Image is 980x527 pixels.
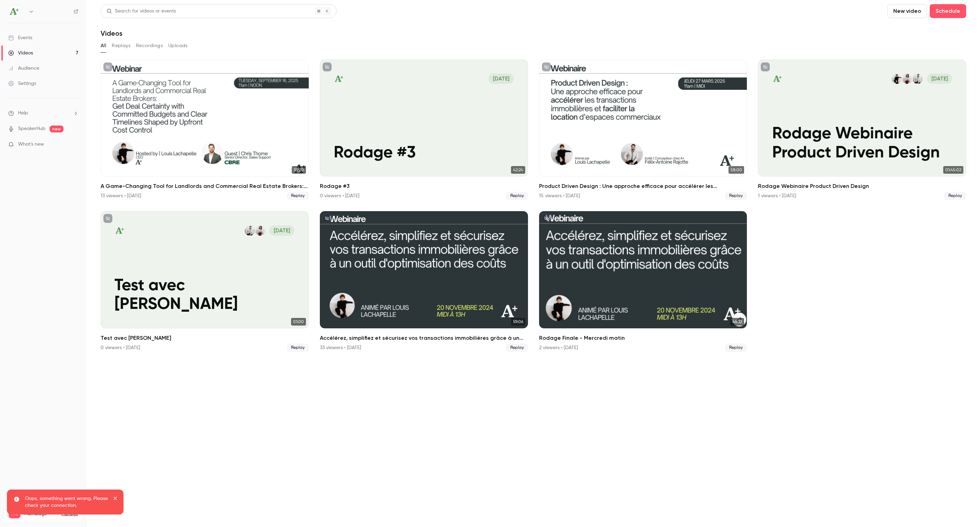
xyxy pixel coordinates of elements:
[506,192,528,200] span: Replay
[18,110,28,117] span: Help
[539,60,747,200] a: 58:00Product Driven Design : Une approche efficace pour accélérer les transactions immobilières e...
[758,60,966,200] li: Rodage Webinaire Product Driven Design
[103,214,112,223] button: unpublished
[114,277,295,314] p: Test avec [PERSON_NAME]
[101,192,141,199] div: 13 viewers • [DATE]
[113,495,118,503] button: close
[334,144,514,163] p: Rodage #3
[8,80,36,87] div: Settings
[511,318,525,326] span: 59:06
[101,211,309,352] a: Test avec FelixEmmanuelle SeraFelix-Antoine Rajotte[DATE]Test avec [PERSON_NAME]01:00Test avec [P...
[8,34,32,41] div: Events
[112,40,130,51] button: Replays
[245,225,255,236] img: Felix-Antoine Rajotte
[103,62,112,71] button: unpublished
[539,211,747,352] a: 46:32Rodage Finale - Mercredi matin2 viewers • [DATE]Replay
[50,126,63,132] span: new
[287,192,309,200] span: Replay
[101,60,309,200] li: A Game-Changing Tool for Landlords and Commercial Real Estate Brokers: Get Deal Certainty with Co...
[18,125,45,132] a: SpeakerHub
[323,62,332,71] button: unpublished
[887,4,927,18] button: New video
[101,4,966,523] section: Videos
[320,192,359,199] div: 0 viewers • [DATE]
[539,182,747,190] h2: Product Driven Design : Une approche efficace pour accélérer les transactions immobilières et fac...
[8,110,78,117] li: help-dropdown-opener
[488,74,514,84] span: [DATE]
[725,192,747,200] span: Replay
[758,60,966,200] a: Rodage Webinaire Product Driven DesignFelix-Antoine RajotteEmmanuelle SeraLouis Lachapelle[DATE]R...
[506,344,528,352] span: Replay
[101,211,309,352] li: Test avec Felix
[539,334,747,342] h2: Rodage Finale - Mercredi matin
[101,29,122,37] h1: Videos
[912,74,923,84] img: Felix-Antoine Rajotte
[539,60,747,200] li: Product Driven Design : Une approche efficace pour accélérer les transactions immobilières et fac...
[320,60,528,200] li: Rodage #3
[101,344,140,351] div: 0 viewers • [DATE]
[320,211,528,352] li: Accélérez, simplifiez et sécurisez vos transactions immobilières grâce à un outil d'optimisation ...
[320,334,528,342] h2: Accélérez, simplifiez et sécurisez vos transactions immobilières grâce à un outil d'optimisation ...
[930,4,966,18] button: Schedule
[101,182,309,190] h2: A Game-Changing Tool for Landlords and Commercial Real Estate Brokers: Get Deal Certainty with Co...
[291,318,306,326] span: 01:00
[892,74,902,84] img: Louis Lachapelle
[255,225,265,236] img: Emmanuelle Sera
[730,318,744,326] span: 46:32
[287,344,309,352] span: Replay
[269,225,295,236] span: [DATE]
[114,225,125,236] img: Test avec Felix
[8,50,33,57] div: Videos
[25,495,108,509] p: Oops, something went wrong. Please check your connection.
[168,40,188,51] button: Uploads
[101,60,309,200] a: 59:20A Game-Changing Tool for Landlords and Commercial Real Estate Brokers: Get Deal Certainty wi...
[728,166,744,174] span: 58:00
[106,8,176,15] div: Search for videos or events
[320,60,528,200] a: Rodage #3[DATE]Rodage #342:24Rodage #30 viewers • [DATE]Replay
[944,192,966,200] span: Replay
[772,125,952,163] p: Rodage Webinaire Product Driven Design
[539,211,747,352] li: Rodage Finale - Mercredi matin
[927,74,952,84] span: [DATE]
[539,192,580,199] div: 15 viewers • [DATE]
[101,40,106,51] button: All
[323,214,332,223] button: unpublished
[101,60,966,352] ul: Videos
[772,74,783,84] img: Rodage Webinaire Product Driven Design
[292,166,306,174] span: 59:20
[539,344,578,351] div: 2 viewers • [DATE]
[758,192,796,199] div: 1 viewers • [DATE]
[542,214,551,223] button: unpublished
[725,344,747,352] span: Replay
[136,40,163,51] button: Recordings
[320,344,361,351] div: 33 viewers • [DATE]
[18,141,44,148] span: What's new
[334,74,344,84] img: Rodage #3
[758,182,966,190] h2: Rodage Webinaire Product Driven Design
[70,141,78,148] iframe: Noticeable Trigger
[943,166,963,174] span: 01:45:02
[320,182,528,190] h2: Rodage #3
[511,166,525,174] span: 42:24
[902,74,912,84] img: Emmanuelle Sera
[320,211,528,352] a: 59:06Accélérez, simplifiez et sécurisez vos transactions immobilières grâce à un outil d'optimisa...
[101,334,309,342] h2: Test avec [PERSON_NAME]
[8,65,39,72] div: Audience
[761,62,770,71] button: unpublished
[542,62,551,71] button: unpublished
